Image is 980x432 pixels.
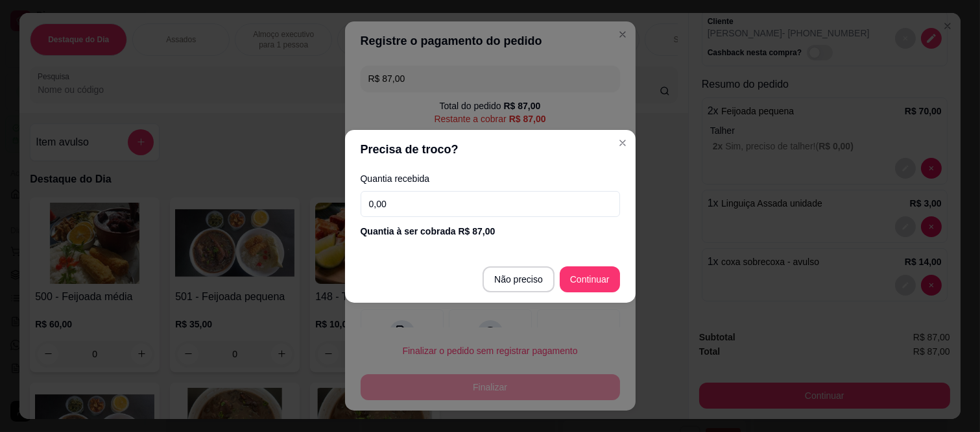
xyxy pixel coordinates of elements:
button: Continuar [560,266,620,292]
div: Quantia à ser cobrada R$ 87,00 [361,225,620,238]
header: Precisa de troco? [345,130,636,169]
label: Quantia recebida [361,174,620,183]
button: Não preciso [483,266,555,292]
button: Close [612,133,633,153]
